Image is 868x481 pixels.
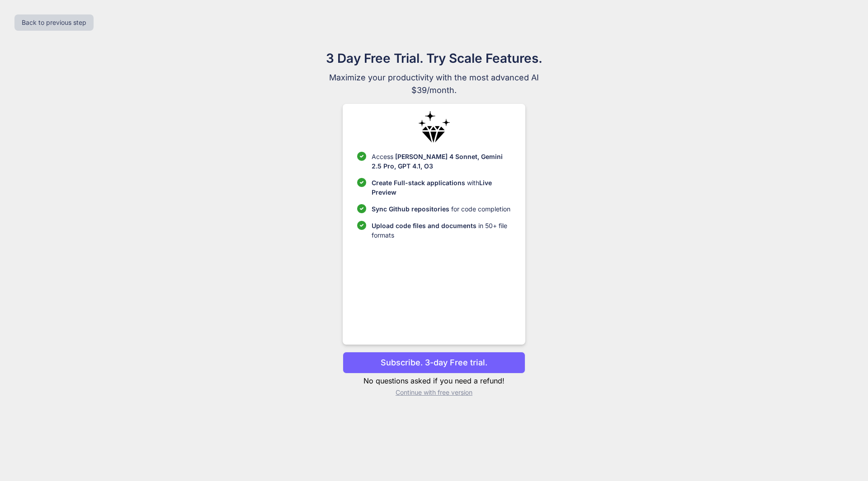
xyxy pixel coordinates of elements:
img: checklist [357,152,366,161]
span: $39/month. [282,84,586,97]
span: Create Full-stack applications [372,179,467,187]
p: for code completion [372,204,510,214]
span: [PERSON_NAME] 4 Sonnet, Gemini 2.5 Pro, GPT 4.1, O3 [372,153,503,170]
p: with [372,178,510,197]
button: Subscribe. 3-day Free trial. [343,352,525,374]
span: Upload code files and documents [372,222,476,229]
img: checklist [357,178,366,187]
button: Back to previous step [14,14,94,31]
p: in 50+ file formats [372,221,510,240]
p: No questions asked if you need a refund! [343,375,525,386]
img: checklist [357,221,366,230]
p: Access [372,152,510,171]
img: checklist [357,204,366,213]
span: Sync Github repositories [372,205,449,213]
p: Subscribe. 3-day Free trial. [381,356,487,369]
p: Continue with free version [343,388,525,397]
span: Maximize your productivity with the most advanced AI [282,71,586,84]
h1: 3 Day Free Trial. Try Scale Features. [282,49,586,68]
